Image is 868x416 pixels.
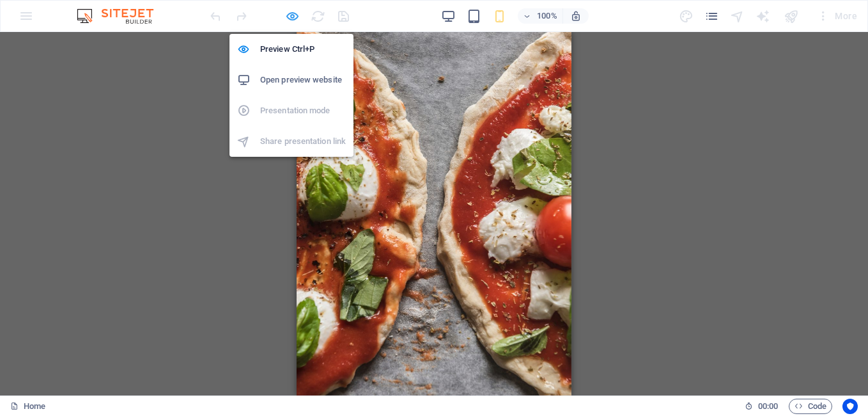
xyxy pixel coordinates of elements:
[758,399,778,414] span: 00 00
[537,8,557,24] h6: 100%
[570,10,582,22] i: On resize automatically adjust zoom level to fit chosen device.
[260,72,346,88] h6: Open preview website
[794,399,826,414] span: Code
[74,8,169,24] img: Editor Logo
[10,399,45,414] a: Click to cancel selection. Double-click to open Pages
[260,42,346,57] h6: Preview Ctrl+P
[789,399,832,414] button: Code
[767,401,769,411] span: :
[842,399,858,414] button: Usercentrics
[518,8,563,24] button: 100%
[704,8,720,24] button: pages
[745,399,779,414] h6: Session time
[704,9,719,24] i: Pages (Ctrl+Alt+S)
